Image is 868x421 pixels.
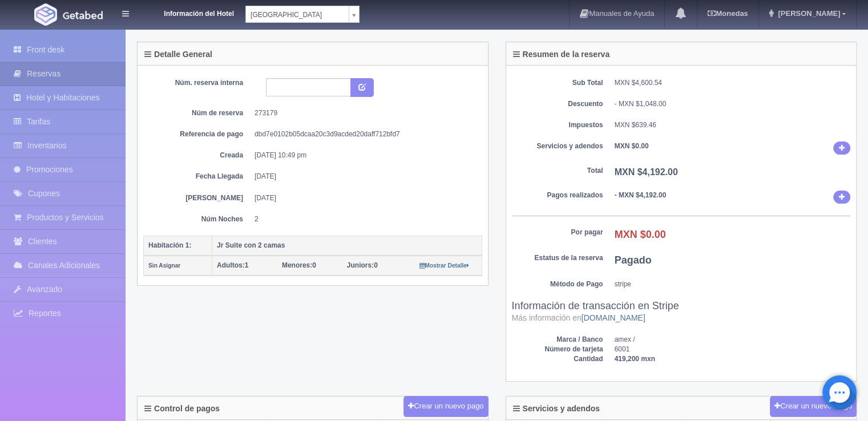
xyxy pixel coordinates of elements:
b: MXN $0.00 [615,142,649,150]
dt: Fecha Llegada [152,172,243,181]
dt: Por pagar [512,228,603,237]
dt: Creada [152,151,243,160]
h3: Información de transacción en Stripe [512,301,851,323]
small: Sin Asignar [148,262,180,269]
dd: MXN $639.46 [615,120,851,130]
dt: Núm Noches [152,214,243,224]
dt: Servicios y adendos [512,141,603,151]
button: Crear un nuevo pago [403,396,488,417]
img: Getabed [63,11,103,19]
span: 1 [217,261,248,269]
dt: Descuento [512,99,603,109]
img: Getabed [34,3,57,26]
dt: Núm. reserva interna [152,78,243,88]
h4: Servicios y adendos [513,404,600,413]
a: [DOMAIN_NAME] [582,313,645,322]
dd: [DATE] 10:49 pm [255,151,474,160]
dt: Número de tarjeta [512,345,603,354]
dt: Impuestos [512,120,603,130]
h4: Detalle General [144,50,212,59]
dd: 2 [255,214,474,224]
button: Crear un nuevo cargo [770,396,857,417]
b: 419,200 mxn [615,355,655,363]
strong: Juniors: [347,261,374,269]
b: MXN $4,192.00 [615,167,678,177]
span: 0 [347,261,378,269]
small: Mostrar Detalle [419,262,469,269]
dd: 6001 [615,345,851,354]
dd: amex / [615,335,851,345]
b: Monedas [708,9,748,18]
span: 0 [282,261,316,269]
span: [GEOGRAPHIC_DATA] [251,6,344,23]
dt: Marca / Banco [512,335,603,345]
h4: Resumen de la reserva [513,50,610,59]
a: Mostrar Detalle [419,261,469,269]
dt: Núm de reserva [152,108,243,118]
small: Más información en [512,313,645,322]
dt: Cantidad [512,354,603,364]
span: [PERSON_NAME] [775,9,840,18]
dt: [PERSON_NAME] [152,193,243,203]
dt: Total [512,166,603,176]
dt: Pagos realizados [512,191,603,200]
dt: Información del Hotel [143,6,234,19]
dt: Referencia de pago [152,129,243,139]
dd: stripe [615,280,851,289]
th: Jr Suite con 2 camas [212,236,482,256]
strong: Adultos: [217,261,245,269]
dd: 273179 [255,108,474,118]
a: [GEOGRAPHIC_DATA] [245,6,360,23]
dt: Método de Pago [512,280,603,289]
dt: Estatus de la reserva [512,253,603,263]
b: Pagado [615,254,652,266]
dd: dbd7e0102b05dcaa20c3d9acded20daff712bfd7 [255,129,474,139]
dt: Sub Total [512,78,603,88]
dd: MXN $4,600.54 [615,78,851,88]
h4: Control de pagos [144,404,220,413]
b: - MXN $4,192.00 [615,191,667,199]
b: MXN $0.00 [615,229,666,240]
div: - MXN $1,048.00 [615,99,851,109]
dd: [DATE] [255,172,474,181]
strong: Menores: [282,261,312,269]
dd: [DATE] [255,193,474,203]
b: Habitación 1: [148,241,191,249]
